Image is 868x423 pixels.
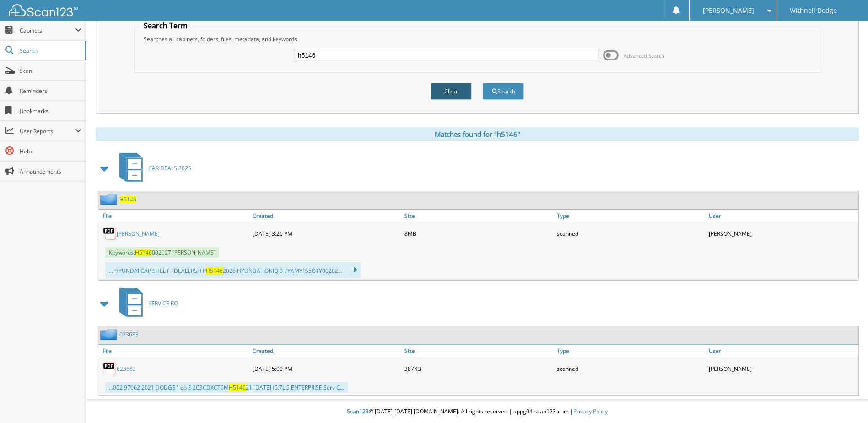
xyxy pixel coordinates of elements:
span: SERVICE RO [148,299,178,307]
span: CAR DEALS 2025 [148,164,191,172]
span: Scan [20,67,81,75]
img: PDF.png [103,362,117,375]
legend: Search Term [139,21,192,31]
a: Size [402,210,554,222]
div: [DATE] 5:00 PM [250,359,402,378]
div: ...062 97062 2021 DODGE " eo E 2C3CDXCT6M 21 [DATE] (5.7L 5 ENTERPRISE Serv C... [105,382,348,393]
a: Size [402,345,554,357]
span: [PERSON_NAME] [703,8,754,13]
a: 623683 [119,331,139,338]
img: scan123-logo-white.svg [9,4,78,16]
div: 387KB [402,359,554,378]
span: H5146 [135,249,152,256]
div: scanned [555,224,706,243]
button: Search [483,83,524,100]
div: [PERSON_NAME] [706,359,858,378]
a: SERVICE RO [114,285,178,321]
iframe: Chat Widget [822,379,868,423]
a: H5146 [119,195,136,203]
span: Announcements [20,168,81,175]
div: scanned [555,359,706,378]
img: PDF.png [103,227,117,240]
span: Help [20,147,81,155]
a: File [98,345,250,357]
div: 8MB [402,224,554,243]
span: H5146 [229,384,246,391]
a: 623683 [117,365,136,373]
a: File [98,210,250,222]
span: Advanced Search [624,52,664,59]
a: User [706,210,858,222]
a: CAR DEALS 2025 [114,150,191,186]
a: Created [250,345,402,357]
span: H5146 [206,267,223,275]
span: Reminders [20,87,81,95]
span: Withnell Dodge [790,8,837,13]
a: Created [250,210,402,222]
div: [PERSON_NAME] [706,224,858,243]
div: ... HYUNDAI CAP SHEET - DEALERSHIP 2026 HYUNDAI IONIQ 9 7YAMYFS5OTY00202... [105,262,361,278]
a: [PERSON_NAME] [117,230,160,238]
img: folder2.png [100,329,119,340]
button: Clear [431,83,472,100]
span: Scan123 [347,407,369,415]
span: Search [20,47,80,54]
img: folder2.png [100,194,119,205]
a: Type [555,345,706,357]
div: © [DATE]-[DATE] [DOMAIN_NAME]. All rights reserved | appg04-scan123-com | [86,401,868,423]
span: Cabinets [20,27,75,34]
a: Type [555,210,706,222]
div: Searches all cabinets, folders, files, metadata, and keywords [139,35,815,43]
a: Privacy Policy [573,407,608,415]
span: Keywords: 002027 [PERSON_NAME] [105,247,219,258]
span: Bookmarks [20,107,81,115]
span: User Reports [20,127,75,135]
div: Matches found for "h5146" [96,127,859,141]
a: User [706,345,858,357]
div: [DATE] 3:26 PM [250,224,402,243]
